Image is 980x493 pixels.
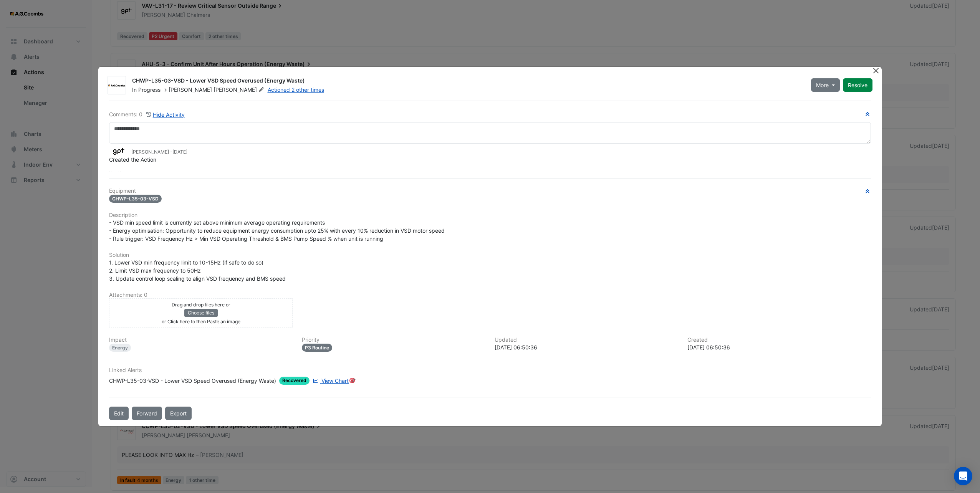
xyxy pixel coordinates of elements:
[302,337,485,343] h6: Priority
[108,82,126,89] img: AG Coombs
[132,77,802,86] div: CHWP-L35-03-VSD - Lower VSD Speed Overused (Energy Waste)
[109,188,871,194] h6: Equipment
[109,367,871,374] h6: Linked Alerts
[132,407,162,420] button: Forward
[109,212,871,218] h6: Description
[131,149,187,156] small: [PERSON_NAME] -
[109,292,871,298] h6: Attachments: 0
[162,319,240,324] small: or Click here to then Paste an image
[172,302,230,308] small: Drag and drop files here or
[169,86,212,93] span: [PERSON_NAME]
[954,467,972,485] div: Open Intercom Messenger
[495,343,678,351] div: [DATE] 06:50:36
[349,377,356,384] div: Tooltip anchor
[172,149,187,155] span: 2025-03-26 06:50:36
[843,78,872,92] button: Resolve
[214,86,266,94] span: [PERSON_NAME]
[687,343,871,351] div: [DATE] 06:50:36
[109,195,162,203] span: CHWP-L35-03-VSD
[109,156,156,163] span: Created the Action
[184,309,218,317] button: Choose files
[302,344,332,352] div: P3 Routine
[109,110,185,119] div: Comments: 0
[687,337,871,343] h6: Created
[321,377,349,384] span: View Chart
[146,110,185,119] button: Hide Activity
[109,344,131,352] div: Energy
[109,407,129,420] button: Edit
[165,407,192,420] a: Export
[162,86,167,93] span: ->
[495,337,678,343] h6: Updated
[109,337,293,343] h6: Impact
[109,252,871,258] h6: Solution
[109,377,276,385] div: CHWP-L35-03-VSD - Lower VSD Speed Overused (Energy Waste)
[268,86,324,93] a: Actioned 2 other times
[132,86,161,93] span: In Progress
[311,377,349,385] a: View Chart
[109,147,128,156] img: GPT Office
[811,78,840,92] button: More
[109,219,445,242] span: - VSD min speed limit is currently set above minimum average operating requirements - Energy opti...
[109,259,286,282] span: 1. Lower VSD min frequency limit to 10-15Hz (if safe to do so) 2. Limit VSD max frequency to 50Hz...
[279,377,310,385] span: Recovered
[872,67,880,75] button: Close
[816,81,829,89] span: More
